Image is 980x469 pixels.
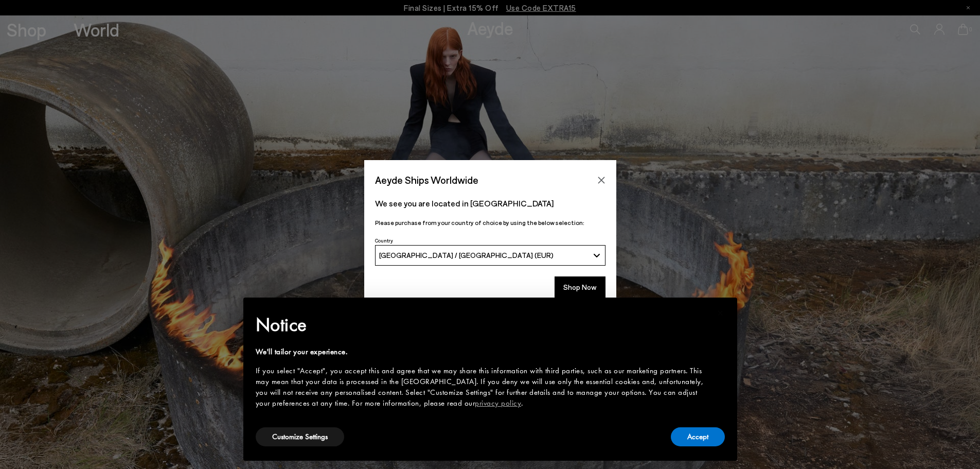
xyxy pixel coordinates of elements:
[717,305,724,321] span: ×
[375,197,605,210] p: We see you are located in [GEOGRAPHIC_DATA]
[375,171,478,189] span: Aeyde Ships Worldwide
[475,398,521,408] a: privacy policy
[594,172,609,188] button: Close
[256,346,708,357] div: We'll tailor your experience.
[256,311,708,338] h2: Notice
[555,276,605,298] button: Shop Now
[375,218,605,228] p: Please purchase from your country of choice by using the below selection:
[379,251,554,259] span: [GEOGRAPHIC_DATA] / [GEOGRAPHIC_DATA] (EUR)
[708,301,733,325] button: Close this notice
[256,366,708,409] div: If you select "Accept", you accept this and agree that we may share this information with third p...
[375,237,393,244] span: Country
[256,427,344,446] button: Customize Settings
[671,427,725,446] button: Accept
